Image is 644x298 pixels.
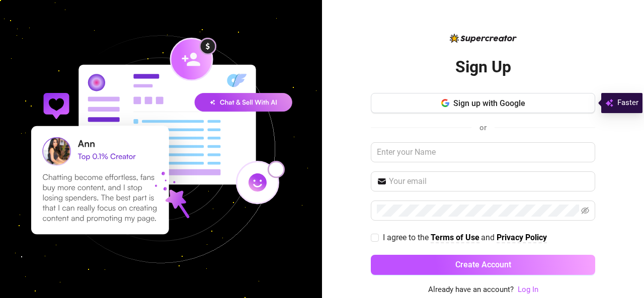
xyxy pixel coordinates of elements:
span: and [481,233,497,242]
a: Log In [518,285,538,294]
a: Log In [518,284,538,296]
strong: Terms of Use [431,233,479,242]
input: Your email [389,175,589,187]
strong: Privacy Policy [497,233,547,242]
span: Faster [617,97,638,109]
span: I agree to the [383,233,431,242]
span: Sign up with Google [453,98,525,108]
img: svg%3e [605,97,613,109]
a: Terms of Use [431,233,479,243]
button: Sign up with Google [371,93,595,113]
span: Already have an account? [428,284,514,296]
a: Privacy Policy [497,233,547,243]
span: or [479,123,487,132]
button: Create Account [371,255,595,275]
img: logo-BBDzfeDw.svg [450,34,517,43]
h2: Sign Up [455,57,511,77]
span: eye-invisible [581,207,589,215]
span: Create Account [455,260,511,269]
input: Enter your Name [371,142,595,162]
